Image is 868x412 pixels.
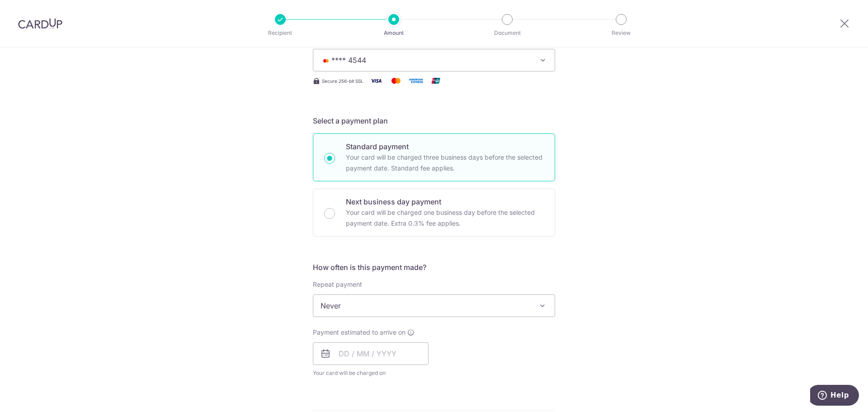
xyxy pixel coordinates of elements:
span: Secure 256-bit SSL [322,77,363,85]
img: Union Pay [427,75,445,86]
img: Visa [367,75,385,86]
label: Repeat payment [313,280,362,289]
p: Your card will be charged one business day before the selected payment date. Extra 0.3% fee applies. [346,207,544,229]
input: DD / MM / YYYY [313,342,429,365]
img: CardUp [18,18,62,29]
img: Mastercard [387,75,405,86]
span: Payment estimated to arrive on [313,328,406,337]
span: Your card will be charged on [313,369,429,378]
span: Never [313,294,555,317]
p: Standard payment [346,141,544,152]
img: American Express [407,75,425,86]
p: Document [474,28,541,38]
p: Your card will be charged three business days before the selected payment date. Standard fee appl... [346,152,544,174]
img: MASTERCARD [321,57,331,64]
p: Next business day payment [346,196,544,207]
p: Review [588,28,655,38]
p: Recipient [247,28,314,38]
span: Never [313,295,555,317]
h5: How often is this payment made? [313,262,555,273]
iframe: Opens a widget where you can find more information [810,385,859,407]
p: Amount [360,28,427,38]
h5: Select a payment plan [313,115,555,126]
